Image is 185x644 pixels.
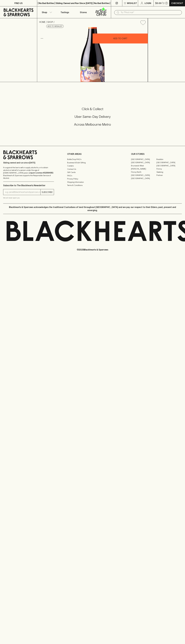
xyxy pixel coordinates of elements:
a: [GEOGRAPHIC_DATA] [131,161,156,164]
p: Shop [42,11,47,14]
p: We will never spam you [3,197,54,199]
a: Geelong [156,170,182,174]
a: [GEOGRAPHIC_DATA] [156,161,182,164]
p: Sibling owned and run since [DATE] [3,161,54,164]
p: ADD TO CART [113,37,127,40]
a: [GEOGRAPHIC_DATA] [131,177,156,180]
h5: Uber Same-Day Delivery [3,114,182,119]
input: Try "Pinot noir" [121,10,180,15]
a: Careers [67,164,118,167]
a: Terms & Conditions [67,184,118,187]
a: Fitzroy [156,167,182,170]
p: Subscribe to The Blackhearts Newsletter [3,184,54,187]
input: e.g. jane@blackheartsandsparrows.com.au [5,190,40,194]
a: [GEOGRAPHIC_DATA] [131,174,156,177]
a: SHOP [47,21,53,23]
button: Shop [37,6,56,18]
a: HOME [39,21,45,23]
button: Add to wishlist [139,19,147,26]
p: It is against the law to sell or supply alcohol to, or to obtain alcohol on behalf of a person un... [3,166,54,179]
p: Tastings [61,11,69,14]
h5: Across Melbourne Metro [3,122,182,127]
button: ADD TO CART [93,34,148,43]
a: Contact Us [67,167,118,171]
p: FIND US [14,2,23,5]
a: [GEOGRAPHIC_DATA] [156,164,182,167]
button: Add to wishlist [46,25,64,28]
a: Fitzroy North [131,170,156,174]
p: OUR STORES [131,152,182,156]
a: Business & Bulk Gifting [67,161,118,164]
a: FAQ's [67,174,118,177]
p: 0 [166,2,167,4]
a: Brunswick West [131,164,156,167]
a: Gift Cards [67,171,118,174]
p: Blackhearts & Sparrows acknowledges the traditional Custodians of land throughout [GEOGRAPHIC_DAT... [5,206,180,212]
p: OTHER AREAS [67,152,118,156]
a: Privacy Policy [67,177,118,180]
p: Login [145,2,151,5]
a: Stores [74,6,93,18]
p: Wishlist [127,2,137,5]
a: [PERSON_NAME] [131,167,156,170]
p: Checkout [171,2,183,5]
a: Bottle Drop FAQ's [67,158,118,161]
button: SUBSCRIBE [41,189,54,195]
a: Tastings [56,6,74,18]
a: Shipping Information [67,180,118,184]
a: Prahran [156,174,182,177]
p: $0.00 [155,2,162,5]
p: Stores [80,11,87,14]
div: Call to action block [3,96,182,141]
a: Braddon [156,158,182,161]
strong: Liquor License #32064953 [29,172,53,174]
img: 38783.png [37,27,148,82]
p: SUBSCRIBE [42,191,53,194]
a: [GEOGRAPHIC_DATA] [131,158,156,161]
h5: Click & Collect [3,107,182,111]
